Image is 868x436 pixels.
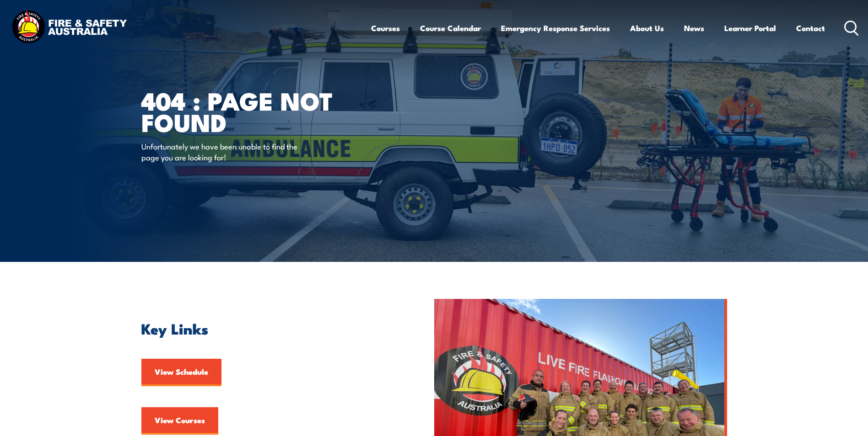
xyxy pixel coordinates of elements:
[796,16,825,40] a: Contact
[420,16,481,40] a: Course Calendar
[371,16,400,40] a: Courses
[141,90,367,132] h1: 404 : Page Not Found
[724,16,776,40] a: Learner Portal
[141,322,392,335] h2: Key Links
[630,16,664,40] a: About Us
[684,16,704,40] a: News
[501,16,610,40] a: Emergency Response Services
[141,359,221,386] a: View Schedule
[141,141,308,162] p: Unfortunately we have been unable to find the page you are looking for!
[141,407,218,435] a: View Courses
